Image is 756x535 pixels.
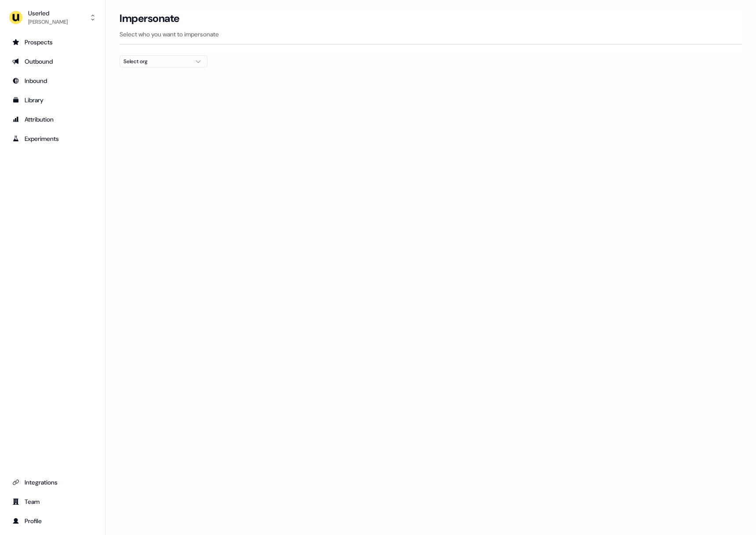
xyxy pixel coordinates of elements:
[7,74,98,88] a: Go to Inbound
[120,12,180,25] h3: Impersonate
[7,514,98,528] a: Go to profile
[12,96,93,104] div: Library
[7,132,98,146] a: Go to experiments
[120,30,742,39] p: Select who you want to impersonate
[7,7,98,28] button: Userled[PERSON_NAME]
[12,497,93,506] div: Team
[28,18,68,26] div: [PERSON_NAME]
[12,517,93,525] div: Profile
[7,93,98,107] a: Go to templates
[28,9,68,18] div: Userled
[120,55,207,68] button: Select org
[12,57,93,66] div: Outbound
[12,76,93,85] div: Inbound
[7,54,98,68] a: Go to outbound experience
[12,478,93,487] div: Integrations
[12,115,93,124] div: Attribution
[7,112,98,126] a: Go to attribution
[124,57,189,66] div: Select org
[12,134,93,143] div: Experiments
[7,35,98,49] a: Go to prospects
[7,495,98,509] a: Go to team
[12,38,93,47] div: Prospects
[7,475,98,489] a: Go to integrations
